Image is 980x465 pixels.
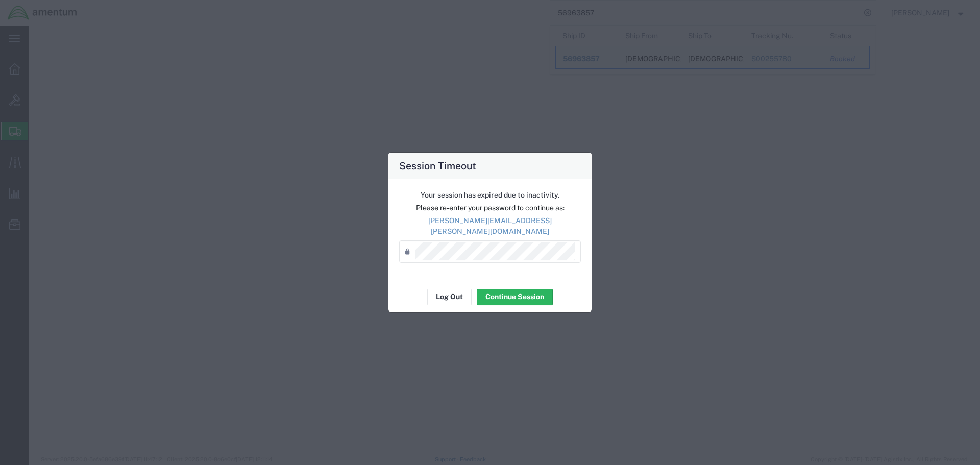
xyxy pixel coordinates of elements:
p: Please re-enter your password to continue as: [399,203,581,213]
p: Your session has expired due to inactivity. [399,190,581,201]
button: Log Out [427,289,472,305]
p: [PERSON_NAME][EMAIL_ADDRESS][PERSON_NAME][DOMAIN_NAME] [399,215,581,237]
h4: Session Timeout [399,158,476,173]
button: Continue Session [477,289,553,305]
